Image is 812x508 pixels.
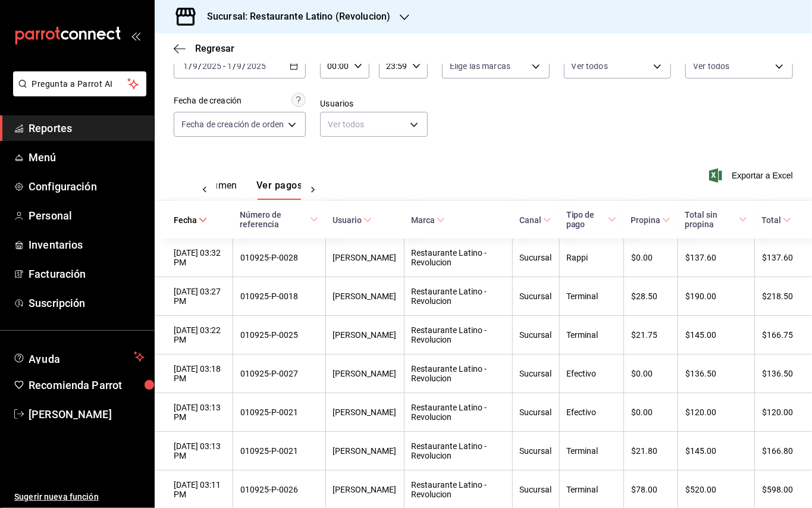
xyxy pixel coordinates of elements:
[631,330,670,340] div: $21.75
[174,43,234,54] button: Regresar
[567,407,617,417] div: Efectivo
[711,168,793,183] span: Exportar a Excel
[333,253,397,262] div: [PERSON_NAME]
[631,369,670,378] div: $0.00
[572,60,608,72] span: Ver todos
[333,446,397,456] div: [PERSON_NAME]
[567,369,617,378] div: Efectivo
[520,253,552,262] div: Sucursal
[761,215,791,225] span: Total
[412,480,505,499] div: Restaurante Latino - Revolucion
[182,180,267,200] div: navigation tabs
[685,330,747,340] div: $145.00
[333,369,397,378] div: [PERSON_NAME]
[412,403,505,422] div: Restaurante Latino - Revolucion
[233,61,236,71] span: /
[240,369,318,378] div: 010925-P-0027
[412,441,505,460] div: Restaurante Latino - Revolucion
[243,61,246,71] span: /
[174,325,225,344] div: [DATE] 03:22 PM
[192,61,198,71] input: --
[174,403,225,422] div: [DATE] 03:13 PM
[412,364,505,383] div: Restaurante Latino - Revolucion
[227,61,233,71] input: --
[29,350,129,364] span: Ayuda
[520,291,552,301] div: Sucursal
[240,210,318,229] span: Número de referencia
[685,291,747,301] div: $190.00
[685,446,747,456] div: $145.00
[631,407,670,417] div: $0.00
[762,485,793,494] div: $598.00
[174,441,225,460] div: [DATE] 03:13 PM
[29,406,145,422] span: [PERSON_NAME]
[762,369,793,378] div: $136.50
[685,485,747,494] div: $520.00
[189,61,192,71] span: /
[693,60,729,72] span: Ver todos
[29,178,145,195] span: Configuración
[240,485,318,494] div: 010925-P-0026
[333,485,397,494] div: [PERSON_NAME]
[197,10,390,24] h3: Sucursal: Restaurante Latino (Revolucion)
[131,31,140,40] button: open_drawer_menu
[8,86,146,99] a: Pregunta a Parrot AI
[202,61,222,71] input: ----
[762,291,793,301] div: $218.50
[198,61,202,71] span: /
[181,118,284,130] span: Fecha de creación de orden
[450,60,510,72] span: Elige las marcas
[566,210,617,229] span: Tipo de pago
[29,237,145,253] span: Inventarios
[520,485,552,494] div: Sucursal
[320,112,428,137] div: Ver todos
[412,325,505,344] div: Restaurante Latino - Revolucion
[333,407,397,417] div: [PERSON_NAME]
[520,407,552,417] div: Sucursal
[223,61,225,71] span: -
[520,369,552,378] div: Sucursal
[762,446,793,456] div: $166.80
[29,208,145,224] span: Personal
[333,330,397,340] div: [PERSON_NAME]
[762,407,793,417] div: $120.00
[631,253,670,262] div: $0.00
[174,95,242,107] div: Fecha de creación
[685,407,747,417] div: $120.00
[240,407,318,417] div: 010925-P-0021
[240,330,318,340] div: 010925-P-0025
[183,61,189,71] input: --
[567,330,617,340] div: Terminal
[195,43,234,54] span: Regresar
[240,291,318,301] div: 010925-P-0018
[29,295,145,311] span: Suscripción
[567,291,617,301] div: Terminal
[412,248,505,267] div: Restaurante Latino - Revolucion
[240,446,318,456] div: 010925-P-0021
[685,210,747,229] span: Total sin propina
[520,330,552,340] div: Sucursal
[631,446,670,456] div: $21.80
[29,149,145,165] span: Menú
[174,480,225,499] div: [DATE] 03:11 PM
[412,287,505,306] div: Restaurante Latino - Revolucion
[567,253,617,262] div: Rappi
[174,287,225,306] div: [DATE] 03:27 PM
[631,215,670,225] span: Propina
[240,253,318,262] div: 010925-P-0028
[631,485,670,494] div: $78.00
[13,71,146,96] button: Pregunta a Parrot AI
[29,377,145,393] span: Recomienda Parrot
[631,291,670,301] div: $28.50
[237,61,243,71] input: --
[14,491,145,503] span: Sugerir nueva función
[174,215,207,225] span: Fecha
[174,248,225,267] div: [DATE] 03:32 PM
[762,330,793,340] div: $166.75
[567,446,617,456] div: Terminal
[567,485,617,494] div: Terminal
[411,215,445,225] span: Marca
[762,253,793,262] div: $137.60
[174,364,225,383] div: [DATE] 03:18 PM
[29,266,145,282] span: Facturación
